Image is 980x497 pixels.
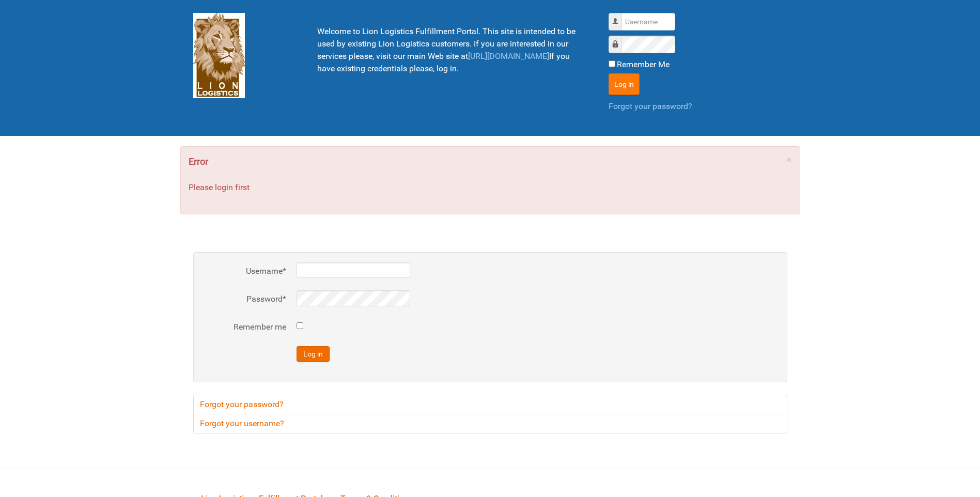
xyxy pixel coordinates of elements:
a: Lion Logistics [193,50,245,60]
a: Forgot your password? [609,101,692,111]
input: Username [621,13,675,30]
label: Username [619,16,619,17]
label: Password [619,39,619,39]
p: Please login first [189,181,792,194]
label: Username [204,265,286,277]
img: Lion Logistics [193,13,245,98]
h4: Error [189,154,792,169]
p: Welcome to Lion Logistics Fulfillment Portal. This site is intended to be used by existing Lion L... [317,25,583,75]
a: Forgot your password? [193,395,787,414]
a: [URL][DOMAIN_NAME] [468,51,549,61]
label: Remember me [204,321,286,333]
a: Forgot your username? [193,414,787,433]
button: Log in [609,73,640,95]
a: × [786,154,792,165]
button: Log in [297,346,330,362]
label: Remember Me [617,58,670,71]
label: Password [204,293,286,305]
